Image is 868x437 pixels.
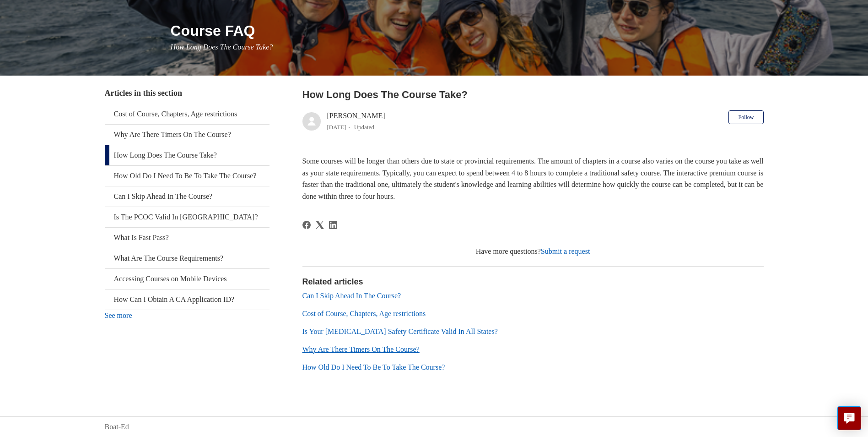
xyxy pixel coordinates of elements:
[302,292,401,300] a: Can I Skip Ahead In The Course?
[105,421,129,432] a: Boat-Ed
[105,207,270,227] a: Is The PCOC Valid In [GEOGRAPHIC_DATA]?
[302,276,764,288] h2: Related articles
[302,87,764,102] h2: How Long Does The Course Take?
[105,248,270,268] a: What Are The Course Requirements?
[302,328,498,335] a: Is Your [MEDICAL_DATA] Safety Certificate Valid In All States?
[302,246,764,257] div: Have more questions?
[541,247,590,255] a: Submit a request
[105,269,270,289] a: Accessing Courses on Mobile Devices
[302,221,311,229] a: Facebook
[316,221,324,229] svg: Share this page on X Corp
[327,110,385,132] div: [PERSON_NAME]
[837,406,861,430] button: Live chat
[302,221,311,229] svg: Share this page on Facebook
[171,20,764,42] h1: Course FAQ
[105,166,270,186] a: How Old Do I Need To Be To Take The Course?
[728,110,763,124] button: Follow Article
[105,104,270,124] a: Cost of Course, Chapters, Age restrictions
[105,125,270,145] a: Why Are There Timers On The Course?
[302,155,764,202] p: Some courses will be longer than others due to state or provincial requirements. The amount of ch...
[327,124,346,131] time: 03/21/2024, 08:28
[105,290,270,310] a: How Can I Obtain A CA Application ID?
[316,221,324,229] a: X Corp
[105,186,270,207] a: Can I Skip Ahead In The Course?
[329,221,337,229] a: LinkedIn
[302,363,445,371] a: How Old Do I Need To Be To Take The Course?
[354,124,374,131] li: Updated
[171,43,273,51] span: How Long Does The Course Take?
[105,311,132,319] a: See more
[105,145,270,165] a: How Long Does The Course Take?
[105,228,270,248] a: What Is Fast Pass?
[329,221,337,229] svg: Share this page on LinkedIn
[302,310,426,317] a: Cost of Course, Chapters, Age restrictions
[302,345,420,353] a: Why Are There Timers On The Course?
[105,88,182,98] span: Articles in this section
